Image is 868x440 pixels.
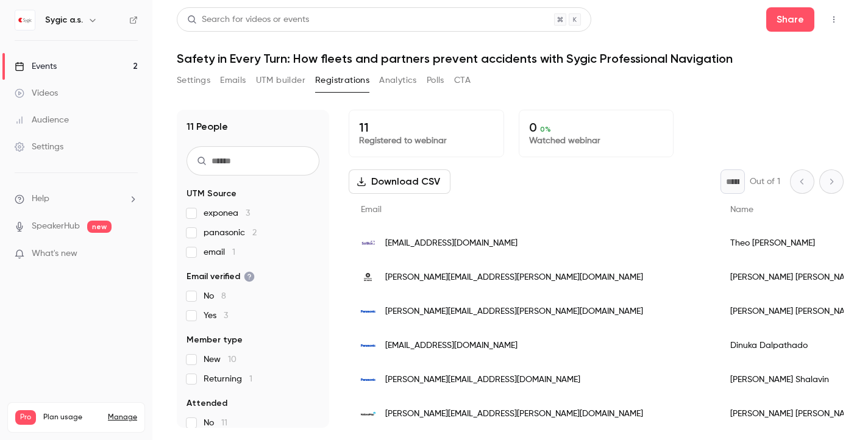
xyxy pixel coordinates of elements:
[204,373,252,385] span: Returning
[187,334,243,346] span: Member type
[361,236,375,250] img: solbox.it
[187,119,228,134] h1: 11 People
[15,141,63,153] div: Settings
[187,271,255,283] span: Email verified
[385,339,518,352] span: [EMAIL_ADDRESS][DOMAIN_NAME]
[385,374,580,386] span: [PERSON_NAME][EMAIL_ADDRESS][DOMAIN_NAME]
[221,292,226,300] span: 8
[361,205,382,214] span: Email
[750,176,780,188] p: Out of 1
[32,193,49,205] span: Help
[187,188,237,200] span: UTM Source
[224,311,228,320] span: 3
[15,114,69,126] div: Audience
[232,248,235,257] span: 1
[15,10,35,30] img: Sygic a.s.
[529,120,664,135] p: 0
[427,71,444,90] button: Polls
[454,71,471,90] button: CTA
[177,51,844,66] h1: Safety in Every Turn: How fleets and partners prevent accidents with Sygic Professional Navigation
[540,125,551,133] span: 0 %
[204,246,235,258] span: email
[220,71,246,90] button: Emails
[15,410,36,425] span: Pro
[15,60,57,73] div: Events
[228,355,237,364] span: 10
[204,310,228,322] span: Yes
[123,249,138,260] iframe: Noticeable Trigger
[379,71,417,90] button: Analytics
[43,413,101,422] span: Plan usage
[361,344,375,347] img: au.panasonic.com
[256,71,305,90] button: UTM builder
[204,290,226,302] span: No
[204,207,250,219] span: exponea
[252,229,257,237] span: 2
[361,270,375,285] img: stjohn.org.nz
[45,14,83,26] h6: Sygic a.s.
[361,378,375,381] img: au.panasonic.com
[385,305,643,318] span: [PERSON_NAME][EMAIL_ADDRESS][PERSON_NAME][DOMAIN_NAME]
[249,375,252,383] span: 1
[204,417,227,429] span: No
[246,209,250,218] span: 3
[315,71,369,90] button: Registrations
[87,221,112,233] span: new
[204,353,237,366] span: New
[15,87,58,99] div: Videos
[359,120,494,135] p: 11
[15,193,138,205] li: help-dropdown-opener
[32,220,80,233] a: SpeakerHub
[385,237,518,250] span: [EMAIL_ADDRESS][DOMAIN_NAME]
[529,135,664,147] p: Watched webinar
[766,7,814,32] button: Share
[187,397,227,410] span: Attended
[204,227,257,239] span: panasonic
[730,205,753,214] span: Name
[32,247,77,260] span: What's new
[187,13,309,26] div: Search for videos or events
[385,271,643,284] span: [PERSON_NAME][EMAIL_ADDRESS][PERSON_NAME][DOMAIN_NAME]
[108,413,137,422] a: Manage
[359,135,494,147] p: Registered to webinar
[349,169,450,194] button: Download CSV
[221,419,227,427] span: 11
[361,406,375,421] img: nationalmap.co.nz
[361,310,375,313] img: au.panasonic.com
[177,71,210,90] button: Settings
[385,408,643,420] span: [PERSON_NAME][EMAIL_ADDRESS][PERSON_NAME][DOMAIN_NAME]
